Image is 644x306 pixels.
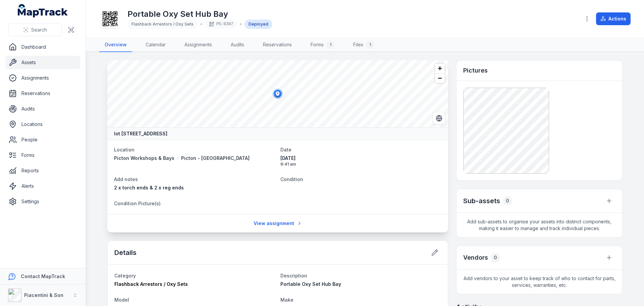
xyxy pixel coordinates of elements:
[181,155,250,162] span: Picton - [GEOGRAPHIC_DATA]
[245,19,272,29] div: Deployed
[503,196,512,206] div: 0
[31,27,47,33] span: Search
[21,273,65,279] strong: Contact MapTrack
[5,148,80,162] a: Forms
[5,87,80,100] a: Reservations
[114,248,137,257] h2: Details
[114,281,188,287] span: Flashback Arrestors / Oxy Sets
[131,21,194,27] span: Flashback Arrestors / Oxy Sets
[280,281,341,287] span: Portable Oxy Set Hub Bay
[5,164,80,177] a: Reports
[5,40,80,54] a: Dashboard
[205,19,237,29] div: PS-0307
[5,179,80,193] a: Alerts
[258,38,297,52] a: Reservations
[433,112,445,125] button: Switch to Satellite View
[114,201,161,206] span: Condition Picture(s)
[5,56,80,69] a: Assets
[435,73,445,83] button: Zoom out
[18,4,68,17] a: MapTrack
[463,253,488,262] h3: Vendors
[280,273,307,278] span: Description
[99,38,132,52] a: Overview
[225,38,250,52] a: Audits
[114,297,129,303] span: Model
[305,38,340,52] a: Forms1
[249,217,307,230] a: View assignment
[457,213,622,237] span: Add sub-assets to organise your assets into distinct components, making it easier to manage and t...
[435,63,445,73] button: Zoom in
[107,60,448,127] canvas: Map
[5,102,80,116] a: Audits
[5,133,80,146] a: People
[280,176,303,182] span: Condition
[5,118,80,131] a: Locations
[463,196,500,206] h2: Sub-assets
[140,38,171,52] a: Calendar
[114,130,167,137] strong: lot [STREET_ADDRESS]
[280,297,293,303] span: Make
[491,253,500,262] div: 0
[5,71,80,85] a: Assignments
[114,176,138,182] span: Add notes
[280,162,441,167] span: 6:41 am
[326,41,334,49] div: 1
[114,273,136,278] span: Category
[280,147,291,152] span: Date
[114,185,184,190] span: 2 x torch ends & 2 x reg ends
[5,195,80,208] a: Settings
[114,147,135,152] span: Location
[463,66,488,75] h3: Pictures
[127,9,272,19] h1: Portable Oxy Set Hub Bay
[280,155,441,167] time: 23/07/2025, 6:41:01 am
[280,155,441,162] span: [DATE]
[348,38,379,52] a: Files1
[114,155,275,162] a: Picton Workshops & BaysPicton - [GEOGRAPHIC_DATA]
[596,12,631,25] button: Actions
[179,38,217,52] a: Assignments
[24,292,63,298] strong: Piacentini & Son
[8,24,62,36] button: Search
[114,155,174,162] span: Picton Workshops & Bays
[457,270,622,294] span: Add vendors to your asset to keep track of who to contact for parts, services, warranties, etc.
[366,41,374,49] div: 1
